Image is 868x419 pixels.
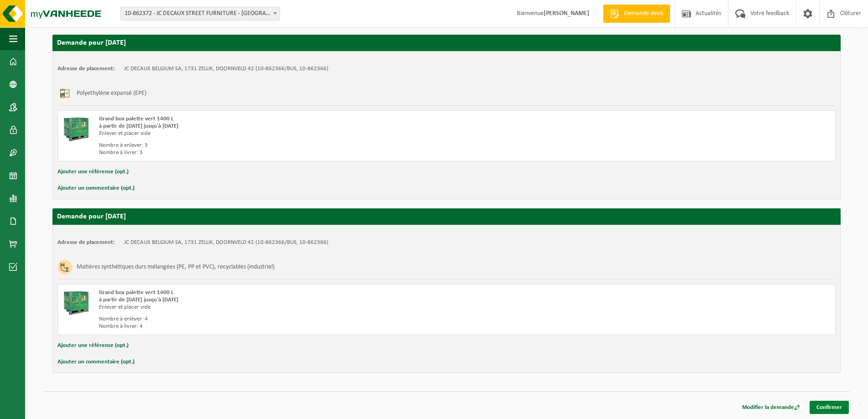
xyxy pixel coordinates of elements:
[99,123,178,129] strong: à partir de [DATE] jusqu'à [DATE]
[99,323,483,330] div: Nombre à livrer: 4
[57,340,129,352] button: Ajouter une référence (opt.)
[603,5,670,23] a: Demande devis
[57,239,115,245] strong: Adresse de placement:
[99,149,483,156] div: Nombre à livrer: 3
[57,66,115,72] strong: Adresse de placement:
[124,239,328,246] td: JC DECAUX BELGIUM SA, 1731 ZELLIK, DOORNVELD 42 (10-862366/BUS, 10-862366)
[77,86,146,101] h3: Polyethylène expansé (EPE)
[99,290,174,295] span: Grand box palette vert 1400 L
[57,182,135,194] button: Ajouter un commentaire (opt.)
[99,297,178,303] strong: à partir de [DATE] jusqu'à [DATE]
[622,9,665,18] span: Demande devis
[121,7,280,20] span: 10-862372 - JC DECAUX STREET FURNITURE - BRUXELLES
[57,166,129,178] button: Ajouter une référence (opt.)
[62,115,90,143] img: PB-HB-1400-HPE-GN-01.png
[99,316,483,323] div: Nombre à enlever: 4
[57,39,126,47] strong: Demande pour [DATE]
[544,10,589,17] strong: [PERSON_NAME]
[62,289,90,316] img: PB-HB-1400-HPE-GN-01.png
[99,142,483,149] div: Nombre à enlever: 3
[99,130,483,137] div: Enlever et placer vide
[124,65,328,72] td: JC DECAUX BELGIUM SA, 1731 ZELLIK, DOORNVELD 42 (10-862366/BUS, 10-862366)
[57,213,126,220] strong: Demande pour [DATE]
[120,7,280,21] span: 10-862372 - JC DECAUX STREET FURNITURE - BRUXELLES
[77,260,275,274] h3: Matières synthétiques durs mélangées (PE, PP et PVC), recyclables (industriel)
[735,401,807,414] a: Modifier la demande
[57,356,135,368] button: Ajouter un commentaire (opt.)
[99,116,174,122] span: Grand box palette vert 1400 L
[810,401,849,414] a: Confirmer
[99,304,483,311] div: Enlever et placer vide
